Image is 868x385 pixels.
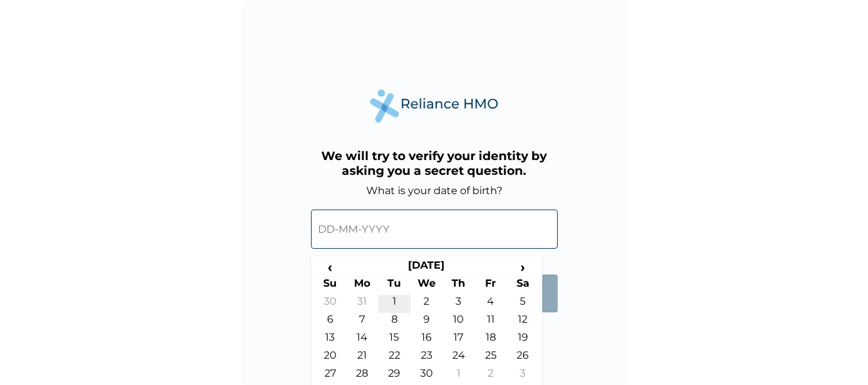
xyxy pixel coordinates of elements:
td: 26 [507,349,539,367]
th: Mo [346,277,378,295]
td: 29 [378,367,411,385]
td: 13 [314,331,346,349]
td: 14 [346,331,378,349]
label: What is your date of birth? [366,184,502,197]
td: 6 [314,313,346,331]
td: 17 [443,331,475,349]
td: 5 [507,295,539,313]
td: 19 [507,331,539,349]
img: Reliance Health's Logo [370,89,499,122]
td: 2 [475,367,507,385]
td: 23 [411,349,443,367]
td: 9 [411,313,443,331]
td: 12 [507,313,539,331]
span: › [507,259,539,275]
td: 30 [411,367,443,385]
td: 28 [346,367,378,385]
th: [DATE] [346,259,507,277]
td: 2 [411,295,443,313]
th: Tu [378,277,411,295]
td: 15 [378,331,411,349]
td: 27 [314,367,346,385]
td: 24 [443,349,475,367]
td: 16 [411,331,443,349]
span: ‹ [314,259,346,275]
td: 18 [475,331,507,349]
td: 4 [475,295,507,313]
td: 11 [475,313,507,331]
td: 21 [346,349,378,367]
td: 25 [475,349,507,367]
th: Su [314,277,346,295]
h3: We will try to verify your identity by asking you a secret question. [311,148,558,178]
td: 7 [346,313,378,331]
th: Th [443,277,475,295]
td: 30 [314,295,346,313]
input: DD-MM-YYYY [311,210,558,249]
th: Sa [507,277,539,295]
td: 3 [507,367,539,385]
td: 1 [443,367,475,385]
th: We [411,277,443,295]
td: 10 [443,313,475,331]
td: 20 [314,349,346,367]
td: 8 [378,313,411,331]
td: 1 [378,295,411,313]
td: 31 [346,295,378,313]
td: 3 [443,295,475,313]
th: Fr [475,277,507,295]
td: 22 [378,349,411,367]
